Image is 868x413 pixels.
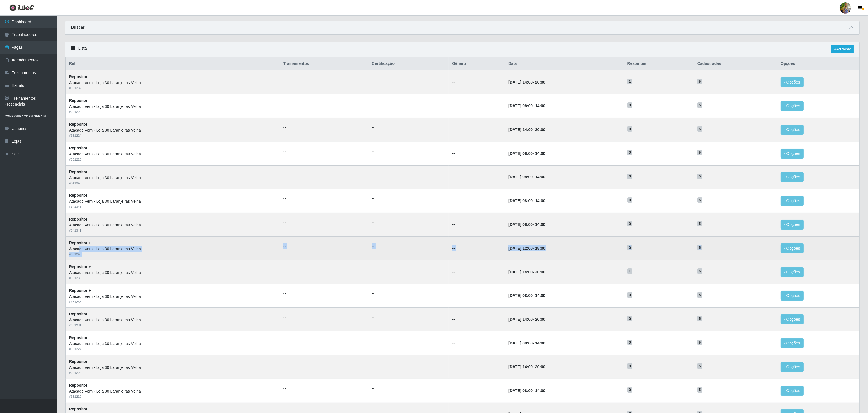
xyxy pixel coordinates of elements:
[372,386,445,391] ul: --
[449,213,505,237] td: --
[283,148,365,154] ul: --
[372,172,445,178] ul: --
[66,57,280,70] th: Ref
[508,270,533,274] time: [DATE] 14:00
[508,80,545,84] strong: -
[69,104,277,110] div: Atacado Vem - Loja 30 Laranjeiras Velha
[624,57,694,70] th: Restantes
[627,197,633,203] span: 0
[627,245,633,250] span: 0
[697,363,702,369] span: 5
[69,323,277,328] div: # 331231
[449,355,505,379] td: --
[697,316,702,322] span: 5
[449,142,505,165] td: --
[449,284,505,308] td: --
[449,260,505,284] td: --
[781,291,804,301] button: Opções
[69,299,277,304] div: # 331235
[535,104,545,108] time: 14:00
[697,268,702,274] span: 5
[449,308,505,331] td: --
[69,86,277,91] div: # 331232
[627,102,633,108] span: 0
[508,127,533,132] time: [DATE] 14:00
[69,193,87,198] strong: Repositor
[69,341,277,347] div: Atacado Vem - Loja 30 Laranjeiras Velha
[781,386,804,396] button: Opções
[535,127,545,132] time: 20:00
[508,388,545,393] strong: -
[508,246,533,251] time: [DATE] 12:00
[449,165,505,189] td: --
[697,245,702,250] span: 5
[508,222,533,227] time: [DATE] 08:00
[283,125,365,130] ul: --
[697,174,702,179] span: 5
[69,394,277,399] div: # 331219
[627,79,633,84] span: 1
[372,338,445,344] ul: --
[508,293,533,298] time: [DATE] 08:00
[508,198,533,203] time: [DATE] 08:00
[69,312,87,316] strong: Repositor
[535,151,545,156] time: 14:00
[372,290,445,296] ul: --
[69,241,91,245] strong: Repositor +
[372,196,445,202] ul: --
[697,79,702,84] span: 5
[283,338,365,344] ul: --
[69,175,277,181] div: Atacado Vem - Loja 30 Laranjeiras Velha
[535,222,545,227] time: 14:00
[627,316,633,322] span: 0
[831,45,854,53] a: Adicionar
[283,290,365,296] ul: --
[69,170,87,174] strong: Repositor
[508,341,533,345] time: [DATE] 08:00
[697,197,702,203] span: 5
[69,133,277,138] div: # 331224
[372,314,445,320] ul: --
[627,387,633,393] span: 0
[449,94,505,118] td: --
[781,314,804,324] button: Opções
[508,246,545,251] strong: -
[508,365,545,369] strong: -
[69,217,87,221] strong: Repositor
[71,25,84,29] strong: Buscar
[781,220,804,230] button: Opções
[508,293,545,298] strong: -
[694,57,777,70] th: Cadastradas
[372,148,445,154] ul: --
[69,122,87,127] strong: Repositor
[449,57,505,70] th: Gênero
[69,252,277,257] div: # 331243
[372,125,445,130] ul: --
[535,270,545,274] time: 20:00
[372,101,445,107] ul: --
[508,80,533,84] time: [DATE] 14:00
[508,222,545,227] strong: -
[535,175,545,179] time: 14:00
[508,104,533,108] time: [DATE] 08:00
[508,175,533,179] time: [DATE] 08:00
[627,292,633,298] span: 0
[69,270,277,276] div: Atacado Vem - Loja 30 Laranjeiras Velha
[508,127,545,132] strong: -
[508,104,545,108] strong: -
[781,101,804,111] button: Opções
[69,222,277,228] div: Atacado Vem - Loja 30 Laranjeiras Velha
[283,101,365,107] ul: --
[535,293,545,298] time: 14:00
[283,243,365,249] ul: --
[449,331,505,355] td: --
[283,172,365,178] ul: --
[508,365,533,369] time: [DATE] 14:00
[505,57,624,70] th: Data
[69,98,87,103] strong: Repositor
[781,362,804,372] button: Opções
[535,341,545,345] time: 14:00
[372,267,445,273] ul: --
[508,198,545,203] strong: -
[69,228,277,233] div: # 341341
